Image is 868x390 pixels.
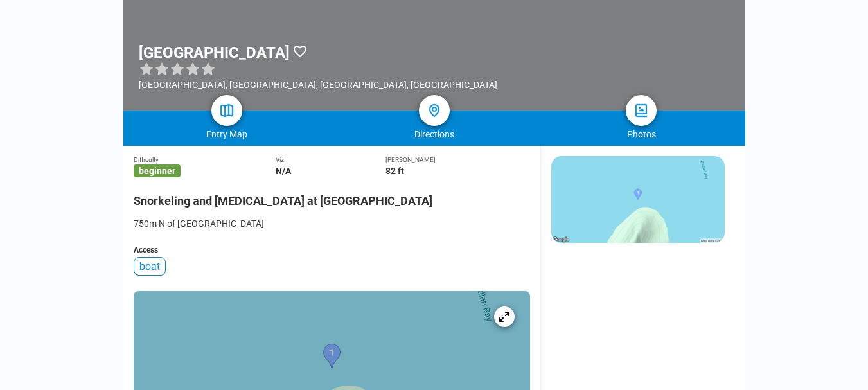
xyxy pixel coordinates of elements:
h1: [GEOGRAPHIC_DATA] [139,44,290,62]
div: Viz [276,156,385,163]
h2: Snorkeling and [MEDICAL_DATA] at [GEOGRAPHIC_DATA] [134,186,530,208]
span: beginner [134,164,181,177]
div: [PERSON_NAME] [385,156,530,163]
div: boat [134,257,166,276]
div: 750m N of [GEOGRAPHIC_DATA] [134,217,530,230]
div: Entry Map [123,129,331,139]
img: map [219,103,235,118]
div: Photos [538,129,745,139]
img: directions [427,103,442,118]
div: 82 ft [385,166,530,176]
div: Difficulty [134,156,276,163]
a: map [211,95,242,126]
div: [GEOGRAPHIC_DATA], [GEOGRAPHIC_DATA], [GEOGRAPHIC_DATA], [GEOGRAPHIC_DATA] [139,80,497,90]
img: staticmap [551,156,725,243]
img: photos [633,103,649,118]
div: Access [134,245,530,254]
div: Directions [330,129,538,139]
div: N/A [276,166,385,176]
a: photos [626,95,657,126]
